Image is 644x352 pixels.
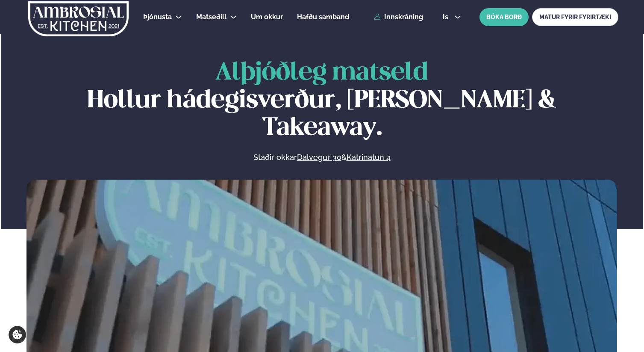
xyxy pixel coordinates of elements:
[196,13,226,21] span: Matseðill
[297,13,349,21] span: Hafðu samband
[196,12,226,22] a: Matseðill
[374,13,423,21] a: Innskráning
[297,12,349,22] a: Hafðu samband
[27,1,129,36] img: logo
[9,326,26,343] a: Cookie settings
[160,152,483,163] p: Staðir okkar &
[143,12,172,22] a: Þjónusta
[479,8,529,26] button: BÓKA BORÐ
[215,61,428,85] span: Alþjóðleg matseld
[251,12,283,22] a: Um okkur
[297,152,341,163] a: Dalvegur 30
[143,13,172,21] span: Þjónusta
[251,13,283,21] span: Um okkur
[26,59,617,142] h1: Hollur hádegisverður, [PERSON_NAME] & Takeaway.
[347,152,391,163] a: Katrinatun 4
[532,8,618,26] a: MATUR FYRIR FYRIRTÆKI
[443,14,451,21] span: is
[436,14,468,21] button: is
